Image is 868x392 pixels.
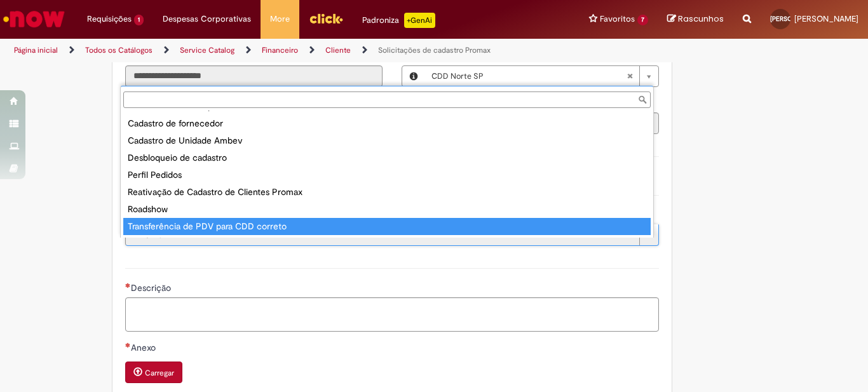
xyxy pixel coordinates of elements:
[123,115,651,132] div: Cadastro de fornecedor
[123,132,651,149] div: Cadastro de Unidade Ambev
[123,166,651,184] div: Perfil Pedidos
[123,149,651,166] div: Desbloqueio de cadastro
[121,111,653,238] ul: Tipo de solicitação
[123,201,651,218] div: Roadshow
[123,184,651,201] div: Reativação de Cadastro de Clientes Promax
[123,218,651,235] div: Transferência de PDV para CDD correto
